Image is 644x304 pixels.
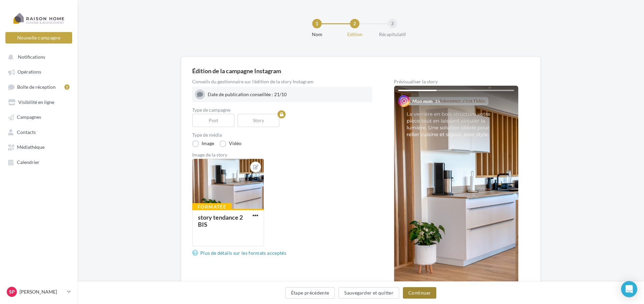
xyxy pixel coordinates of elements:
div: Mon nom [412,98,433,105]
div: 3 [388,19,397,28]
div: 1 [312,19,322,28]
button: Étape précédente [285,287,335,299]
span: Campagnes [17,114,41,120]
span: Calendrier [17,159,39,165]
button: Sauvegarder et quitter [339,287,399,299]
label: Type de campagne [192,108,372,112]
a: Opérations [4,65,74,78]
button: Continuer [403,287,436,299]
a: Calendrier [4,156,74,168]
div: Date de publication conseillée : 21/10 [208,91,370,98]
a: Contacts [4,126,74,138]
a: Campagnes [4,111,74,123]
span: Sp [9,288,15,295]
div: 1 [64,84,69,90]
p: [PERSON_NAME] [20,288,64,295]
div: Open Intercom Messenger [621,281,637,297]
button: Notifications [4,51,71,63]
div: Formatée [192,203,232,211]
div: Récapitulatif [371,31,414,38]
div: Conseils du gestionnaire sur l'édition de la story Instagram [192,79,372,84]
span: Opérations [18,69,41,75]
label: Vidéo [219,140,241,147]
div: story tendance 2 BIS [198,214,243,228]
a: Sp [PERSON_NAME] [5,285,72,298]
a: Boîte de réception1 [4,81,74,93]
span: Notifications [18,54,45,60]
a: Médiathèque [4,141,74,153]
div: Édition de la campagne Instagram [192,68,529,74]
div: 2 [350,19,359,28]
div: 1 h [435,99,440,104]
div: Prévisualiser la story [394,79,519,84]
div: Nom [295,31,339,38]
label: Image [192,140,214,147]
button: Nouvelle campagne [5,32,72,44]
div: Edition [333,31,376,38]
label: Type de média [192,133,372,137]
span: Boîte de réception [17,84,56,90]
span: Contacts [17,129,36,135]
span: Visibilité en ligne [18,99,54,105]
div: Image de la story [192,153,372,157]
span: Médiathèque [17,144,45,150]
a: Plus de détails sur les formats acceptés [192,249,289,257]
a: Visibilité en ligne [4,96,74,108]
